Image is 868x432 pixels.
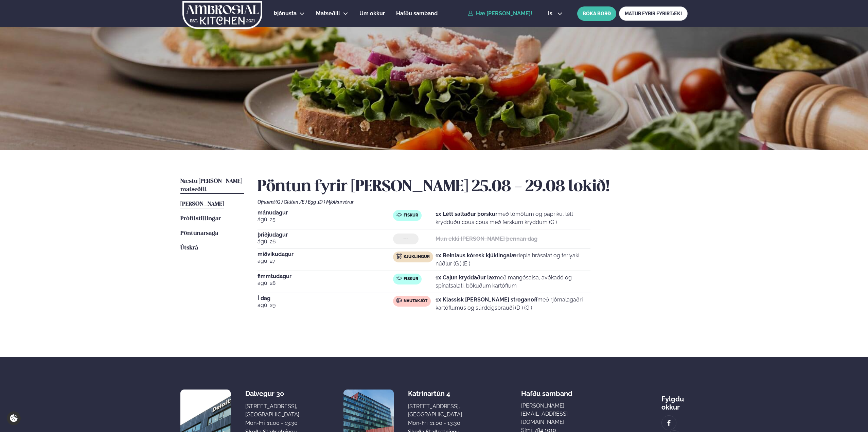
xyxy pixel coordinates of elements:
[404,254,430,260] span: Kjúklingur
[436,236,537,242] strong: Mun ekki [PERSON_NAME] þennan dag
[396,10,438,18] a: Hafðu samband
[7,411,21,425] a: Cookie settings
[619,6,688,21] a: MATUR FYRIR FYRIRTÆKI
[661,390,688,411] div: Fylgdu okkur
[258,238,393,246] span: ágú. 26
[180,200,224,208] a: [PERSON_NAME]
[180,177,244,194] a: Næstu [PERSON_NAME] matseðill
[408,402,462,419] div: [STREET_ADDRESS], [GEOGRAPHIC_DATA]
[436,296,537,303] strong: 1x Klassísk [PERSON_NAME] stroganoff
[404,276,418,282] span: Fiskur
[245,402,299,419] div: [STREET_ADDRESS], [GEOGRAPHIC_DATA]
[662,416,676,430] a: image alt
[258,210,393,215] span: mánudagur
[258,257,393,265] span: ágú. 27
[468,11,532,17] a: Hæ [PERSON_NAME]!
[180,229,218,238] a: Pöntunarsaga
[180,245,198,251] span: Útskrá
[180,178,242,192] span: Næstu [PERSON_NAME] matseðill
[396,276,402,281] img: fish.svg
[258,177,688,196] h2: Pöntun fyrir [PERSON_NAME] 25.08 - 29.08 lokið!
[318,199,354,205] span: (D ) Mjólkurvörur
[436,274,495,281] strong: 1x Cajun kryddaður lax
[274,10,297,17] span: Þjónusta
[408,390,462,398] div: Katrínartún 4
[436,274,590,290] p: með mangósalsa, avókadó og spínatsalati, bökuðum kartöflum
[258,296,393,301] span: Í dag
[436,211,497,217] strong: 1x Létt saltaður þorskur
[396,10,438,17] span: Hafðu samband
[396,298,402,303] img: beef.svg
[396,254,402,259] img: chicken.svg
[548,11,554,16] span: is
[182,1,263,29] img: logo
[180,201,224,207] span: [PERSON_NAME]
[258,274,393,279] span: fimmtudagur
[258,232,393,238] span: þriðjudagur
[258,252,393,257] span: miðvikudagur
[403,236,408,242] span: ---
[577,6,616,21] button: BÓKA BORÐ
[316,10,340,18] a: Matseðill
[180,215,221,223] a: Prófílstillingar
[180,230,218,236] span: Pöntunarsaga
[404,213,418,218] span: Fiskur
[359,10,385,17] span: Um okkur
[436,252,520,259] strong: 1x Beinlaus kóresk kjúklingalæri
[258,215,393,224] span: ágú. 25
[436,210,590,226] p: með tómötum og papriku, létt krydduðu cous cous með ferskum kryddum (G )
[180,216,221,222] span: Prófílstillingar
[521,402,603,426] a: [PERSON_NAME][EMAIL_ADDRESS][DOMAIN_NAME]
[180,244,198,252] a: Útskrá
[245,419,299,427] div: Mon-Fri: 11:00 - 13:30
[245,390,299,398] div: Dalvegur 30
[436,296,590,312] p: með rjómalagaðri kartöflumús og súrdeigsbrauði (D ) (G )
[404,298,427,304] span: Nautakjöt
[258,279,393,287] span: ágú. 28
[274,10,297,18] a: Þjónusta
[300,199,318,205] span: (E ) Egg ,
[396,212,402,218] img: fish.svg
[408,419,462,427] div: Mon-Fri: 11:00 - 13:30
[436,252,590,268] p: epla hrásalat og teriyaki núðlur (G ) (E )
[316,10,340,17] span: Matseðill
[521,384,572,398] span: Hafðu samband
[258,199,688,205] div: Ofnæmi:
[276,199,300,205] span: (G ) Glúten ,
[359,10,385,18] a: Um okkur
[543,11,568,16] button: is
[665,419,673,427] img: image alt
[258,301,393,309] span: ágú. 29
